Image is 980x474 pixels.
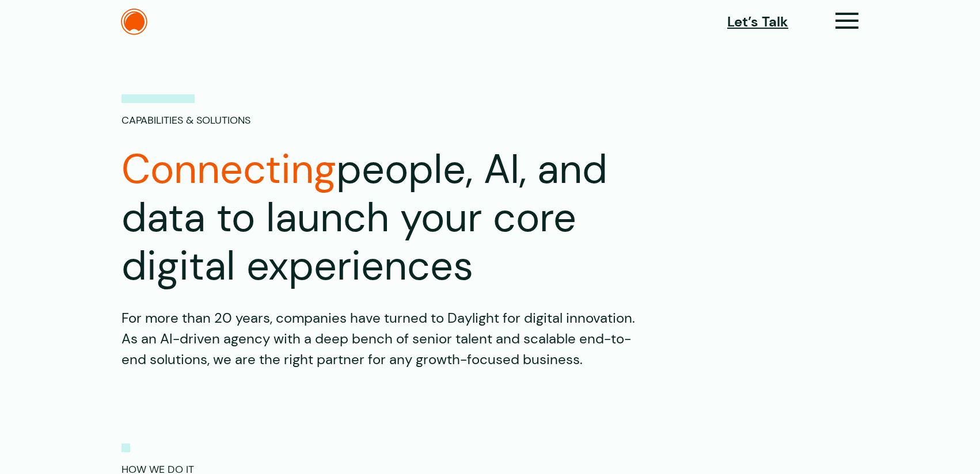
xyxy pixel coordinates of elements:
[727,12,788,32] a: Let’s Talk
[121,143,336,196] span: Connecting
[121,9,147,35] img: The Daylight Studio Logo
[121,94,250,128] p: Capabilities & Solutions
[121,146,697,290] h1: people, AI, and data to launch your core digital experiences
[121,308,640,370] p: For more than 20 years, companies have turned to Daylight for digital innovation. As an AI-driven...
